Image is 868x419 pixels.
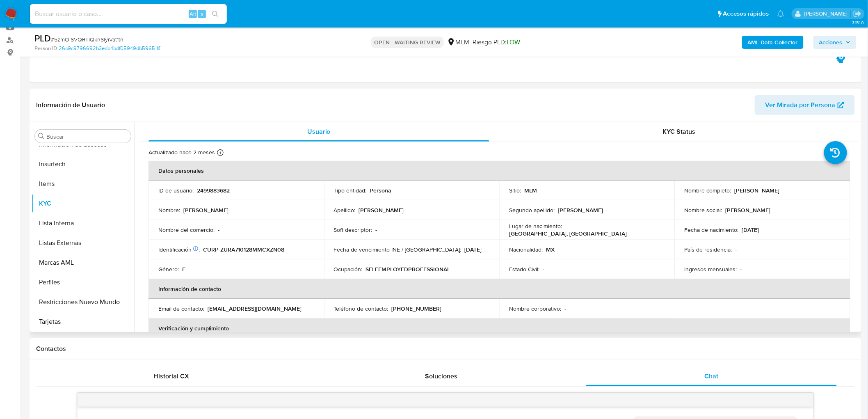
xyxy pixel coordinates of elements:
[51,35,123,44] span: # 5zmOiSVQRTIQknSlyiVat1tn
[376,226,377,234] p: -
[819,36,843,49] span: Acciones
[183,206,228,214] p: [PERSON_NAME]
[148,318,850,338] th: Verificación y cumplimiento
[509,222,562,230] p: Lugar de nacimiento :
[507,37,520,47] span: LOW
[148,161,850,181] th: Datos personales
[36,345,855,353] h1: Contactos
[509,246,543,253] p: Nacionalidad :
[38,133,45,140] button: Buscar
[334,266,363,273] p: Ocupación :
[726,206,771,214] p: [PERSON_NAME]
[334,226,372,234] p: Soft descriptor :
[207,8,224,20] button: search-icon
[685,206,722,214] p: Nombre social :
[208,305,302,312] p: [EMAIL_ADDRESS][DOMAIN_NAME]
[334,187,367,194] p: Tipo entidad :
[158,305,204,312] p: Email de contacto :
[509,206,555,214] p: Segundo apellido :
[543,266,544,273] p: -
[153,371,189,381] span: Historial CX
[32,213,134,233] button: Lista Interna
[509,266,539,273] p: Estado Civil :
[509,305,561,312] p: Nombre corporativo :
[158,187,194,194] p: ID de usuario :
[663,127,696,136] span: KYC Status
[564,305,566,312] p: -
[748,36,798,49] b: AML Data Collector
[32,312,134,332] button: Tarjetas
[32,194,134,213] button: KYC
[46,133,128,140] input: Buscar
[740,266,742,273] p: -
[742,226,759,234] p: [DATE]
[705,371,719,381] span: Chat
[685,226,739,234] p: Fecha de nacimiento :
[158,266,179,273] p: Género :
[742,36,804,49] button: AML Data Collector
[685,266,737,273] p: Ingresos mensuales :
[36,101,105,109] h1: Información de Usuario
[366,266,450,273] p: SELFEMPLOYEDPROFESSIONAL
[182,266,185,273] p: F
[30,9,227,19] input: Buscar usuario o caso...
[203,246,284,253] p: CURP ZURA710128MMCXZN08
[334,206,356,214] p: Apellido :
[32,272,134,292] button: Perfiles
[736,246,737,253] p: -
[425,371,458,381] span: Soluciones
[359,206,404,214] p: [PERSON_NAME]
[765,95,836,115] span: Ver Mirada por Persona
[447,38,469,47] div: MLM
[473,38,520,47] span: Riesgo PLD:
[524,187,537,194] p: MLM
[34,45,57,52] b: Person ID
[201,10,203,18] span: s
[32,154,134,174] button: Insurtech
[148,279,850,299] th: Información de contacto
[852,19,864,26] span: 3.151.0
[509,230,627,237] p: [GEOGRAPHIC_DATA], [GEOGRAPHIC_DATA]
[853,9,862,18] a: Salir
[546,246,555,253] p: MX
[334,246,461,253] p: Fecha de vencimiento INE / [GEOGRAPHIC_DATA] :
[59,45,160,52] a: 26c9c9796692b3edb4bdf05949db5965
[307,127,331,136] span: Usuario
[218,226,219,234] p: -
[158,246,200,253] p: Identificación :
[685,187,731,194] p: Nombre completo :
[685,246,732,253] p: País de residencia :
[392,305,442,312] p: [PHONE_NUMBER]
[465,246,482,253] p: [DATE]
[813,36,857,49] button: Acciones
[32,253,134,272] button: Marcas AML
[371,37,444,48] p: OPEN - WAITING REVIEW
[804,10,850,18] p: elena.palomino@mercadolibre.com.mx
[558,206,603,214] p: [PERSON_NAME]
[509,187,521,194] p: Sitio :
[755,95,855,115] button: Ver Mirada por Persona
[32,233,134,253] button: Listas Externas
[148,149,215,156] p: Actualizado hace 2 meses
[32,174,134,194] button: Items
[34,32,51,45] b: PLD
[334,305,388,312] p: Teléfono de contacto :
[723,9,769,18] span: Accesos rápidos
[32,292,134,312] button: Restricciones Nuevo Mundo
[158,206,180,214] p: Nombre :
[735,187,780,194] p: [PERSON_NAME]
[777,10,784,17] a: Notificaciones
[158,226,215,234] p: Nombre del comercio :
[370,187,392,194] p: Persona
[197,187,230,194] p: 2499883682
[190,10,196,18] span: Alt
